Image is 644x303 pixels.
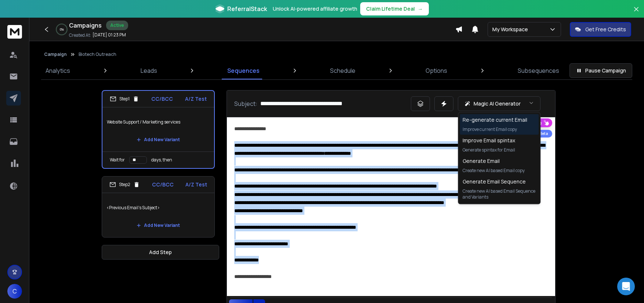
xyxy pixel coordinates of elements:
button: Magic AI Generator [458,96,540,111]
button: Add New Variant [131,218,186,233]
p: Leads [141,66,157,75]
button: C [7,284,22,299]
div: Step 2 [109,181,140,188]
button: Add Step [102,245,219,260]
p: Generate spintax for Email [463,147,515,153]
p: days, then [151,157,172,163]
button: Close banner [632,4,641,22]
p: My Workspace [492,26,531,33]
p: Unlock AI-powered affiliate growth [273,5,357,13]
button: Claim Lifetime Deal→ [360,2,429,15]
p: Sequences [227,66,260,75]
p: Improve current Email copy [463,126,527,132]
p: A/Z Test [185,181,207,188]
li: Step2CC/BCCA/Z Test<Previous Email's Subject>Add New Variant [102,176,215,238]
p: Wait for [110,157,125,163]
div: Beta [536,130,552,138]
p: Analytics [46,66,70,75]
a: Options [421,62,452,79]
a: Sequences [223,62,264,79]
p: Options [426,66,447,75]
p: Schedule [330,66,355,75]
p: <Previous Email's Subject> [106,197,210,218]
li: Step1CC/BCCA/Z TestWebsite Support / Marketing servicesAdd New VariantWait fordays, then [102,90,215,169]
p: Biotech Outreach [79,51,116,57]
p: A/Z Test [185,95,207,103]
p: Create new AI based Email copy [463,168,525,174]
span: → [418,5,423,13]
p: Create new AI based Email Sequence and Variants [463,188,536,200]
div: Step 1 [110,96,139,102]
div: Active [106,21,128,30]
h1: Campaigns [69,21,102,30]
h1: Re-generate current Email [463,116,527,124]
a: Schedule [326,62,360,79]
button: Campaign [44,51,67,57]
p: Magic AI Generator [474,100,521,107]
span: ReferralStack [227,4,267,13]
div: Open Intercom Messenger [617,278,635,295]
p: CC/BCC [151,95,173,103]
p: [DATE] 01:23 PM [93,32,126,38]
p: CC/BCC [152,181,174,188]
p: Subsequences [518,66,559,75]
button: Pause Campaign [569,63,632,78]
h1: Generate Email Sequence [463,178,536,185]
a: Subsequences [513,62,564,79]
h1: Improve Email spintax [463,137,515,144]
a: Analytics [41,62,75,79]
p: Created At: [69,32,91,38]
p: Subject: [234,99,257,108]
a: Leads [136,62,162,79]
h1: Generate Email [463,157,525,165]
button: Get Free Credits [570,22,631,37]
button: Add New Variant [131,132,186,147]
p: Get Free Credits [585,26,626,33]
p: Website Support / Marketing services [107,112,210,132]
p: 0 % [60,27,64,32]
